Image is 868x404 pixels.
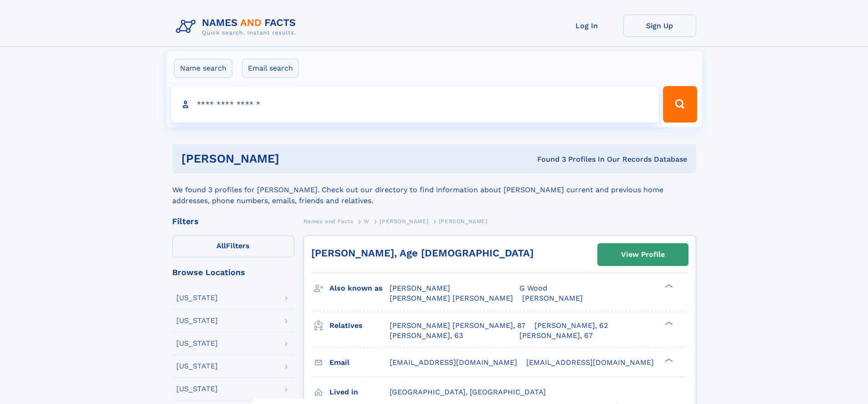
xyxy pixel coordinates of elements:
a: View Profile [598,244,688,266]
a: [PERSON_NAME], Age [DEMOGRAPHIC_DATA] [311,247,534,259]
span: All [216,241,226,250]
button: Search Button [663,86,697,123]
a: [PERSON_NAME] [PERSON_NAME], 87 [390,321,525,331]
span: [PERSON_NAME] [439,218,488,225]
div: [US_STATE] [176,294,218,302]
div: ❯ [663,320,673,326]
h3: Email [329,355,390,370]
input: search input [171,86,659,123]
div: [US_STATE] [176,385,218,393]
span: [GEOGRAPHIC_DATA], [GEOGRAPHIC_DATA] [390,388,546,396]
span: [PERSON_NAME] [PERSON_NAME] [390,294,513,302]
h3: Also known as [329,281,390,296]
h3: Relatives [329,318,390,333]
a: [PERSON_NAME], 63 [390,331,463,341]
div: ❯ [663,283,673,289]
span: [PERSON_NAME] [522,294,583,302]
div: Filters [172,217,294,225]
div: Browse Locations [172,268,294,276]
div: [US_STATE] [176,317,218,324]
div: Found 3 Profiles In Our Records Database [408,154,687,164]
a: Names and Facts [303,215,354,227]
h1: [PERSON_NAME] [181,153,408,164]
div: [US_STATE] [176,363,218,370]
span: [EMAIL_ADDRESS][DOMAIN_NAME] [526,358,654,367]
a: Sign Up [623,15,696,37]
a: W [364,215,370,227]
img: Logo Names and Facts [172,15,303,39]
div: ❯ [663,357,673,363]
div: View Profile [621,244,665,265]
div: We found 3 profiles for [PERSON_NAME]. Check out our directory to find information about [PERSON_... [172,174,696,206]
a: Log In [550,15,623,37]
span: W [364,218,370,225]
span: G Wood [519,284,547,292]
span: [PERSON_NAME] [390,284,450,292]
a: [PERSON_NAME] [380,215,428,227]
a: [PERSON_NAME], 62 [534,321,608,331]
span: [EMAIL_ADDRESS][DOMAIN_NAME] [390,358,517,367]
span: [PERSON_NAME] [380,218,428,225]
a: [PERSON_NAME], 67 [519,331,593,341]
label: Filters [172,235,294,257]
label: Name search [174,59,232,78]
div: [US_STATE] [176,340,218,347]
label: Email search [242,59,299,78]
h3: Lived in [329,384,390,400]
